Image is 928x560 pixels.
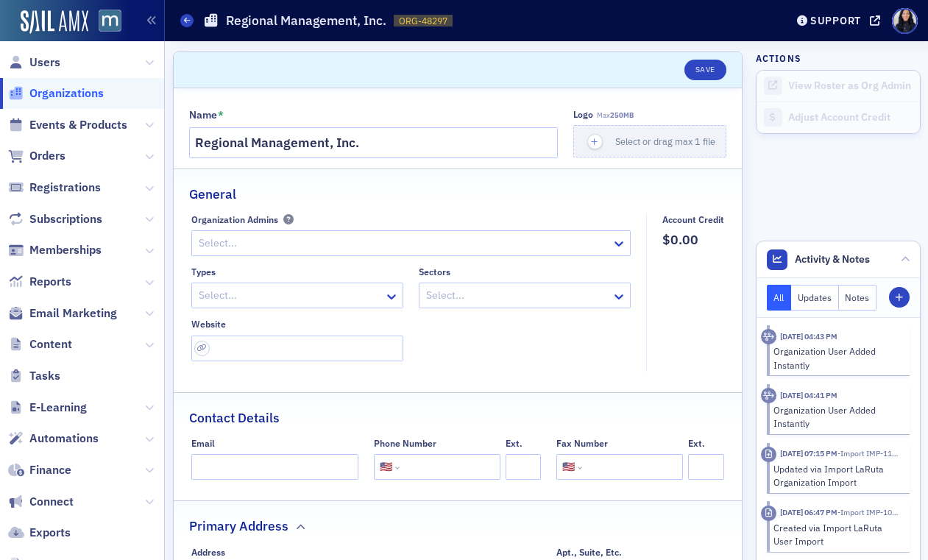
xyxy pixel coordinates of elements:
[29,242,102,258] span: Memberships
[29,368,60,384] span: Tasks
[191,214,278,225] div: Organization Admins
[226,12,386,29] h1: Regional Management, Inc.
[573,109,593,120] div: Logo
[684,60,726,80] button: Save
[8,368,60,384] a: Tasks
[8,305,117,322] a: Email Marketing
[8,211,102,227] a: Subscriptions
[791,285,839,311] button: Updates
[29,54,60,71] span: Users
[662,214,724,225] div: Account Credit
[189,517,288,536] h2: Primary Address
[688,438,705,449] div: Ext.
[556,547,622,558] div: Apt., Suite, Etc.
[8,148,65,164] a: Orders
[788,111,912,124] div: Adjust Account Credit
[8,274,71,290] a: Reports
[29,85,104,102] span: Organizations
[761,506,776,521] div: Imported Activity
[780,507,837,517] time: 3/31/2023 06:47 PM
[662,230,724,249] span: $0.00
[8,54,60,71] a: Users
[767,285,792,311] button: All
[837,507,901,517] span: Import IMP-1071
[837,448,901,458] span: Import IMP-1199
[29,211,102,227] span: Subscriptions
[218,110,224,120] abbr: This field is required
[773,521,899,548] div: Created via Import LaRuta User Import
[610,110,634,120] span: 250MB
[29,336,72,352] span: Content
[780,390,837,400] time: 10/12/2023 04:41 PM
[556,438,608,449] div: Fax Number
[374,438,436,449] div: Phone Number
[29,494,74,510] span: Connect
[29,180,101,196] span: Registrations
[773,403,899,430] div: Organization User Added Instantly
[615,135,715,147] span: Select or drag max 1 file
[597,110,634,120] span: Max
[29,430,99,447] span: Automations
[29,400,87,416] span: E-Learning
[780,448,837,458] time: 3/31/2023 07:15 PM
[573,125,726,157] button: Select or drag max 1 file
[8,462,71,478] a: Finance
[419,266,450,277] div: Sectors
[780,331,837,341] time: 10/12/2023 04:43 PM
[191,266,216,277] div: Types
[810,14,861,27] div: Support
[399,15,447,27] span: ORG-48297
[88,10,121,35] a: View Homepage
[761,447,776,462] div: Imported Activity
[189,408,280,428] h2: Contact Details
[21,10,88,34] img: SailAMX
[189,185,236,204] h2: General
[8,242,102,258] a: Memberships
[29,525,71,541] span: Exports
[29,274,71,290] span: Reports
[8,494,74,510] a: Connect
[29,148,65,164] span: Orders
[795,252,870,267] span: Activity & Notes
[8,336,72,352] a: Content
[191,319,226,330] div: Website
[8,117,127,133] a: Events & Products
[99,10,121,32] img: SailAMX
[8,430,99,447] a: Automations
[8,85,104,102] a: Organizations
[191,547,225,558] div: Address
[756,52,801,65] h4: Actions
[29,462,71,478] span: Finance
[8,400,87,416] a: E-Learning
[757,102,920,133] a: Adjust Account Credit
[892,8,918,34] span: Profile
[562,459,575,475] div: 🇺🇸
[506,438,523,449] div: Ext.
[839,285,877,311] button: Notes
[29,117,127,133] span: Events & Products
[380,459,392,475] div: 🇺🇸
[29,305,117,322] span: Email Marketing
[191,438,215,449] div: Email
[773,344,899,372] div: Organization User Added Instantly
[189,109,217,122] div: Name
[773,462,899,489] div: Updated via Import LaRuta Organization Import
[8,525,71,541] a: Exports
[8,180,101,196] a: Registrations
[761,388,776,403] div: Activity
[761,329,776,344] div: Activity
